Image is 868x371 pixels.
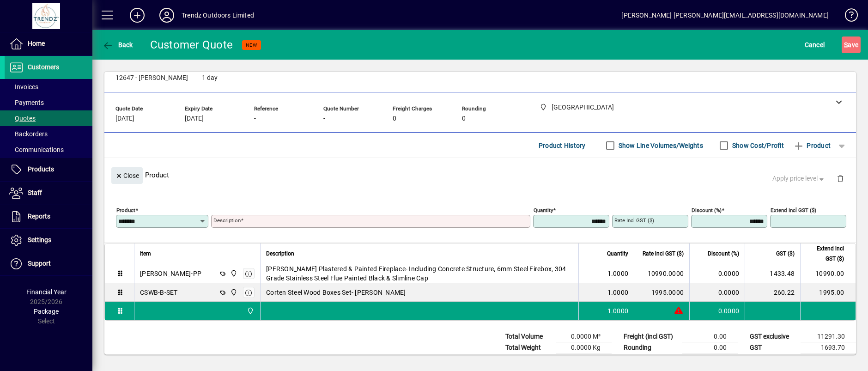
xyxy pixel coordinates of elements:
span: GST ($) [776,249,795,259]
app-page-header-button: Close [109,171,145,179]
app-page-header-button: Delete [829,174,851,182]
a: Backorders [5,126,92,142]
span: Settings [28,236,51,243]
span: Quotes [9,115,36,122]
span: [DATE] [185,115,204,122]
td: Total Volume [501,331,556,342]
a: Payments [5,95,92,110]
td: 1995.00 [800,283,856,302]
span: 0 [462,115,466,122]
div: CSWB-B-SET [140,288,178,297]
span: NEW [246,42,257,48]
td: 11291.30 [801,331,856,342]
span: 0 [393,115,396,122]
button: Product History [535,137,589,154]
span: New Plymouth [244,306,255,316]
span: ave [844,37,858,52]
div: [PERSON_NAME]-PP [140,269,201,278]
span: Description [266,249,294,259]
span: Extend incl GST ($) [806,243,844,264]
a: Reports [5,205,92,228]
span: 1 day [202,74,218,82]
span: New Plymouth [228,287,238,298]
mat-label: Rate incl GST ($) [614,217,654,224]
span: Support [28,260,51,267]
span: [PERSON_NAME] Plastered & Painted Fireplace- Including Concrete Structure, 6mm Steel Firebox, 304... [266,264,573,283]
span: Staff [28,189,42,196]
a: Settings [5,229,92,252]
a: Staff [5,182,92,205]
button: Back [100,36,135,53]
app-page-header-button: Back [92,36,143,53]
td: Total Weight [501,342,556,353]
td: Freight (incl GST) [619,331,682,342]
td: 12985.00 [801,353,856,365]
button: Profile [152,7,182,24]
td: 10990.00 [800,264,856,283]
td: 0.0000 [689,283,745,302]
td: GST inclusive [745,353,801,365]
span: Apply price level [772,174,826,183]
button: Save [842,36,861,53]
a: Knowledge Base [838,2,856,32]
mat-label: Quantity [534,207,553,213]
div: Product [104,158,856,192]
span: Products [28,165,54,173]
span: Financial Year [26,288,67,296]
button: Delete [829,167,851,189]
div: 10990.0000 [640,269,684,278]
span: Invoices [9,83,38,91]
span: Discount (%) [708,249,739,259]
span: Home [28,40,45,47]
a: Invoices [5,79,92,95]
label: Show Cost/Profit [730,141,784,150]
span: Quantity [607,249,628,259]
span: S [844,41,848,49]
div: [PERSON_NAME] [PERSON_NAME][EMAIL_ADDRESS][DOMAIN_NAME] [621,8,829,23]
mat-label: Product [116,207,135,213]
mat-label: Discount (%) [692,207,722,213]
a: Quotes [5,110,92,126]
span: Communications [9,146,64,153]
span: 1.0000 [607,288,629,297]
td: 0.00 [682,331,738,342]
span: Customers [28,63,59,71]
td: 0.0000 Kg [556,342,612,353]
span: Product History [539,138,586,153]
span: Close [115,168,139,183]
td: GST exclusive [745,331,801,342]
mat-label: Description [213,217,241,224]
span: New Plymouth [228,268,238,279]
span: Reports [28,213,50,220]
div: Trendz Outdoors Limited [182,8,254,23]
span: - [323,115,325,122]
td: Rounding [619,342,682,353]
span: Cancel [805,37,825,52]
mat-label: Extend incl GST ($) [771,207,816,213]
a: Communications [5,142,92,158]
td: 0.0000 [689,264,745,283]
span: 1.0000 [607,306,629,316]
span: Item [140,249,151,259]
td: 260.22 [745,283,800,302]
button: Apply price level [769,170,830,187]
div: 1995.0000 [640,288,684,297]
span: Backorders [9,130,48,138]
td: 0.00 [682,342,738,353]
a: Home [5,32,92,55]
span: Payments [9,99,44,106]
td: 0.0000 [689,302,745,320]
td: GST [745,342,801,353]
span: Package [34,308,59,315]
span: Rate incl GST ($) [643,249,684,259]
td: 1693.70 [801,342,856,353]
button: Cancel [802,36,827,53]
span: Back [102,41,133,49]
div: Customer Quote [150,37,233,52]
a: Products [5,158,92,181]
label: Show Line Volumes/Weights [617,141,703,150]
button: Add [122,7,152,24]
td: 1433.48 [745,264,800,283]
span: - [254,115,256,122]
td: 0.0000 M³ [556,331,612,342]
